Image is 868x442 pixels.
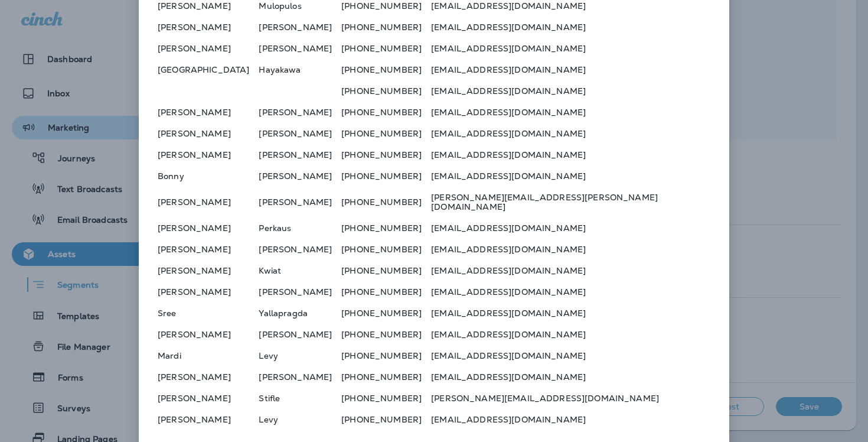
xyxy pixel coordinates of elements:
td: [EMAIL_ADDRESS][DOMAIN_NAME] [431,261,720,280]
td: [PHONE_NUMBER] [341,124,431,143]
td: [PERSON_NAME] [259,124,341,143]
td: [EMAIL_ADDRESS][DOMAIN_NAME] [431,410,720,429]
td: [PERSON_NAME] [148,282,259,301]
td: [PHONE_NUMBER] [341,103,431,122]
td: [PERSON_NAME] [259,368,341,386]
td: Kwiat [259,261,341,280]
td: [EMAIL_ADDRESS][DOMAIN_NAME] [431,39,720,58]
td: [PHONE_NUMBER] [341,188,431,216]
td: Mardi [148,346,259,365]
td: Yallapragda [259,304,341,323]
td: [PHONE_NUMBER] [341,261,431,280]
td: [PERSON_NAME] [148,39,259,58]
td: [EMAIL_ADDRESS][DOMAIN_NAME] [431,103,720,122]
td: [EMAIL_ADDRESS][DOMAIN_NAME] [431,282,720,301]
td: [EMAIL_ADDRESS][DOMAIN_NAME] [431,145,720,164]
td: [EMAIL_ADDRESS][DOMAIN_NAME] [431,219,720,238]
td: [PERSON_NAME] [259,39,341,58]
td: [PHONE_NUMBER] [341,219,431,238]
td: [PERSON_NAME][EMAIL_ADDRESS][PERSON_NAME][DOMAIN_NAME] [431,188,720,216]
td: [PHONE_NUMBER] [341,145,431,164]
td: [EMAIL_ADDRESS][DOMAIN_NAME] [431,325,720,344]
td: [EMAIL_ADDRESS][DOMAIN_NAME] [431,82,720,100]
td: [EMAIL_ADDRESS][DOMAIN_NAME] [431,368,720,386]
td: [EMAIL_ADDRESS][DOMAIN_NAME] [431,240,720,259]
td: Levy [259,410,341,429]
td: [PHONE_NUMBER] [341,240,431,259]
td: [PHONE_NUMBER] [341,346,431,365]
td: [PERSON_NAME] [148,219,259,238]
td: [PHONE_NUMBER] [341,167,431,186]
td: [PERSON_NAME] [259,188,341,216]
td: [PERSON_NAME] [259,167,341,186]
td: [PHONE_NUMBER] [341,389,431,408]
td: Perkaus [259,219,341,238]
td: [PHONE_NUMBER] [341,18,431,37]
td: [GEOGRAPHIC_DATA] [148,60,259,79]
td: [PERSON_NAME] [259,282,341,301]
td: [PERSON_NAME] [259,18,341,37]
td: Bonny [148,167,259,186]
td: Sree [148,304,259,323]
td: [PERSON_NAME][EMAIL_ADDRESS][DOMAIN_NAME] [431,389,720,408]
td: [PERSON_NAME] [148,18,259,37]
td: [PHONE_NUMBER] [341,39,431,58]
td: [PHONE_NUMBER] [341,304,431,323]
td: [EMAIL_ADDRESS][DOMAIN_NAME] [431,346,720,365]
td: [EMAIL_ADDRESS][DOMAIN_NAME] [431,18,720,37]
td: [PERSON_NAME] [259,103,341,122]
td: [PERSON_NAME] [148,325,259,344]
td: [PHONE_NUMBER] [341,368,431,386]
td: [EMAIL_ADDRESS][DOMAIN_NAME] [431,167,720,186]
td: [PERSON_NAME] [148,410,259,429]
td: [PERSON_NAME] [259,240,341,259]
td: Levy [259,346,341,365]
td: [PERSON_NAME] [148,368,259,386]
td: [PHONE_NUMBER] [341,282,431,301]
td: [PHONE_NUMBER] [341,410,431,429]
td: [EMAIL_ADDRESS][DOMAIN_NAME] [431,60,720,79]
td: [EMAIL_ADDRESS][DOMAIN_NAME] [431,304,720,323]
td: [PERSON_NAME] [148,240,259,259]
td: [PERSON_NAME] [148,103,259,122]
td: Hayakawa [259,60,341,79]
td: [PHONE_NUMBER] [341,325,431,344]
td: [PERSON_NAME] [148,124,259,143]
td: [PERSON_NAME] [259,325,341,344]
td: [EMAIL_ADDRESS][DOMAIN_NAME] [431,124,720,143]
td: [PHONE_NUMBER] [341,82,431,100]
td: [PHONE_NUMBER] [341,60,431,79]
td: [PERSON_NAME] [148,261,259,280]
td: [PERSON_NAME] [148,389,259,408]
td: Stifle [259,389,341,408]
td: [PERSON_NAME] [259,145,341,164]
td: [PERSON_NAME] [148,145,259,164]
td: [PERSON_NAME] [148,188,259,216]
